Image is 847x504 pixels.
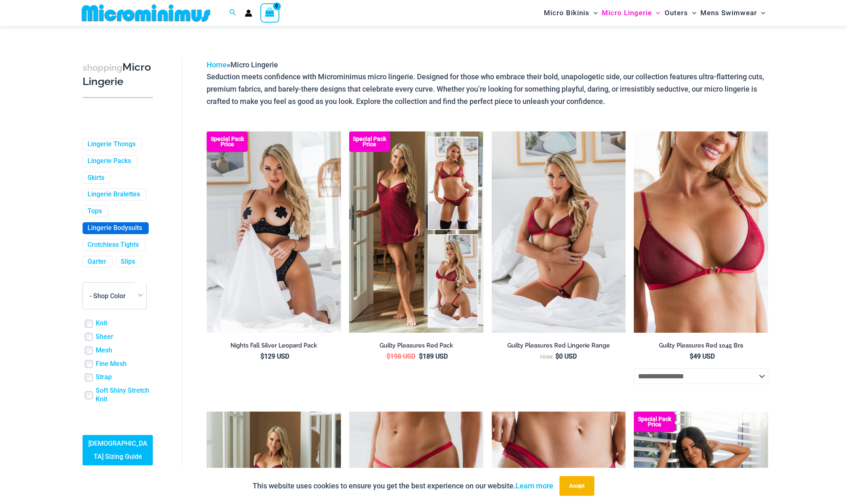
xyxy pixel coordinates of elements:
a: Lingerie Packs [87,157,131,166]
span: Micro Lingerie [602,2,652,23]
a: Lingerie Bralettes [87,190,140,199]
a: Fine Mesh [96,360,127,368]
span: From: [540,354,553,360]
a: Learn more [516,481,553,490]
a: Nights Fall Silver Leopard Pack [207,342,341,352]
img: MM SHOP LOGO FLAT [78,4,214,22]
bdi: 49 USD [690,352,715,360]
span: Menu Toggle [589,2,598,23]
a: Skirts [87,174,104,182]
h2: Guilty Pleasures Red 1045 Bra [634,342,768,350]
h3: Micro Lingerie [83,60,153,89]
a: OutersMenu ToggleMenu Toggle [663,2,698,23]
a: Guilty Pleasures Red 1045 Bra 01Guilty Pleasures Red 1045 Bra 02Guilty Pleasures Red 1045 Bra 02 [634,131,768,333]
bdi: 0 USD [555,352,577,360]
img: Guilty Pleasures Red 1045 Bra 01 [634,131,768,333]
h2: Guilty Pleasures Red Lingerie Range [492,342,626,350]
span: - Shop Color [90,292,126,300]
span: Menu Toggle [652,2,660,23]
a: [DEMOGRAPHIC_DATA] Sizing Guide [83,435,153,465]
span: - Shop Color [83,283,146,309]
span: Mens Swimwear [700,2,757,23]
span: » [207,60,278,69]
h2: Guilty Pleasures Red Pack [349,342,483,350]
span: $ [419,352,423,360]
a: Guilty Pleasures Red Lingerie Range [492,342,626,352]
span: $ [690,352,693,360]
a: Lingerie Bodysuits [87,224,142,232]
span: Menu Toggle [688,2,696,23]
bdi: 198 USD [387,352,415,360]
nav: Site Navigation [541,1,769,25]
a: Garter [87,258,106,266]
span: Micro Lingerie [230,60,278,69]
span: Micro Bikinis [544,2,589,23]
a: Guilty Pleasures Red 1045 Bra 689 Micro 05Guilty Pleasures Red 1045 Bra 689 Micro 06Guilty Pleasu... [492,131,626,333]
span: Menu Toggle [757,2,765,23]
span: $ [260,352,264,360]
b: Special Pack Price [349,136,390,147]
span: $ [387,352,390,360]
a: Sheer [96,333,113,341]
span: Outers [665,2,688,23]
a: Strap [96,373,112,382]
a: View Shopping Cart, empty [260,3,279,22]
a: Guilty Pleasures Red 1045 Bra [634,342,768,352]
a: Tops [87,207,102,216]
b: Special Pack Price [634,417,675,427]
a: Soft Shiny Stretch Knit [96,387,153,404]
a: Knit [96,319,107,328]
a: Micro LingerieMenu ToggleMenu Toggle [600,2,662,23]
a: Home [207,60,227,69]
img: Guilty Pleasures Red Collection Pack F [349,131,483,333]
img: Nights Fall Silver Leopard 1036 Bra 6046 Thong 09v2 [207,131,341,333]
a: Lingerie Thongs [87,140,136,149]
span: - Shop Color [83,282,147,309]
span: $ [555,352,559,360]
a: Guilty Pleasures Red Pack [349,342,483,352]
a: Guilty Pleasures Red Collection Pack F Guilty Pleasures Red Collection Pack BGuilty Pleasures Red... [349,131,483,333]
a: Account icon link [245,9,252,17]
a: Crotchless Tights [87,241,139,249]
a: Mesh [96,346,112,355]
a: Search icon link [229,8,237,18]
h2: Nights Fall Silver Leopard Pack [207,342,341,350]
b: Special Pack Price [207,136,248,147]
bdi: 189 USD [419,352,448,360]
a: Slips [121,258,135,266]
img: Guilty Pleasures Red 1045 Bra 689 Micro 05 [492,131,626,333]
p: Seduction meets confidence with Microminimus micro lingerie. Designed for those who embrace their... [207,71,768,107]
a: Nights Fall Silver Leopard 1036 Bra 6046 Thong 09v2 Nights Fall Silver Leopard 1036 Bra 6046 Thon... [207,131,341,333]
a: Micro BikinisMenu ToggleMenu Toggle [542,2,600,23]
bdi: 129 USD [260,352,289,360]
a: Mens SwimwearMenu ToggleMenu Toggle [698,2,767,23]
p: This website uses cookies to ensure you get the best experience on our website. [253,480,553,492]
button: Accept [559,476,594,496]
span: shopping [83,62,122,73]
